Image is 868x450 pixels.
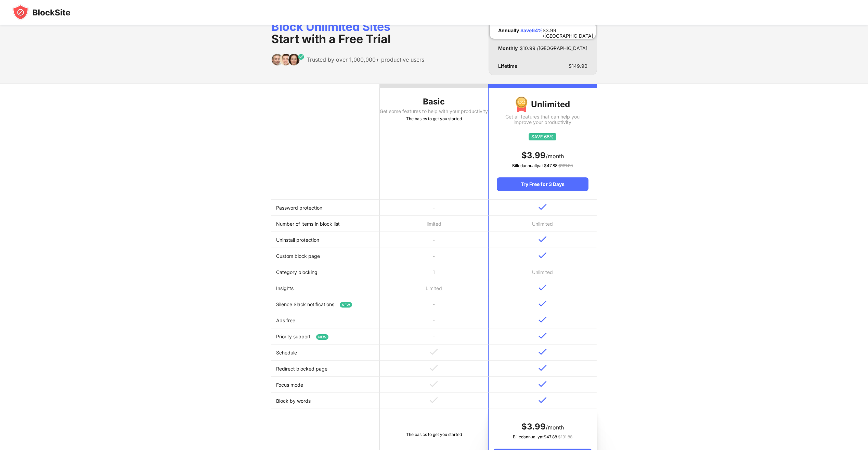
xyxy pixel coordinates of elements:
img: v-blue.svg [539,349,547,355]
td: - [380,232,488,248]
div: Try Free for 3 Days [497,177,588,191]
img: v-grey.svg [430,349,438,355]
img: v-blue.svg [539,252,547,259]
img: v-grey.svg [430,381,438,387]
td: - [380,328,488,345]
img: v-grey.svg [430,365,438,371]
div: Trusted by over 1,000,000+ productive users [307,56,424,63]
img: img-premium-medal [515,96,528,113]
td: 1 [380,264,488,280]
img: v-blue.svg [539,397,547,403]
img: v-blue.svg [539,316,547,323]
div: /month [493,421,592,432]
span: $ 3.99 [521,150,546,160]
div: $ 3.99 /[GEOGRAPHIC_DATA] [543,28,593,33]
td: - [380,312,488,328]
td: Ads free [271,312,380,328]
img: v-blue.svg [539,284,547,291]
img: v-blue.svg [539,300,547,307]
td: Uninstall protection [271,232,380,248]
td: - [380,248,488,264]
div: Annually [498,28,519,33]
div: Lifetime [498,63,517,69]
img: v-grey.svg [430,397,438,403]
div: Block Unlimited Sites [271,21,424,45]
div: Save 64 % [520,28,543,33]
td: Insights [271,280,380,296]
td: limited [380,216,488,232]
td: Limited [380,280,488,296]
div: The basics to get you started [385,431,483,438]
span: Start with a Free Trial [271,32,391,46]
td: Unlimited [488,216,597,232]
td: Focus mode [271,377,380,393]
td: Priority support [271,328,380,345]
div: Billed annually at $ 47.88 [497,162,588,169]
img: save65.svg [529,133,556,140]
div: $ 10.99 /[GEOGRAPHIC_DATA] [520,46,587,51]
td: Category blocking [271,264,380,280]
span: $ 3.99 [521,422,546,432]
span: NEW [340,302,352,308]
div: Get all features that can help you improve your productivity [497,114,588,125]
td: Redirect blocked page [271,361,380,377]
span: $ 131.88 [558,434,572,439]
span: $ 131.88 [558,163,573,168]
td: - [380,200,488,216]
td: Password protection [271,200,380,216]
td: Custom block page [271,248,380,264]
div: Billed annually at $ 47.88 [493,434,592,440]
img: v-blue.svg [539,333,547,339]
td: Block by words [271,393,380,409]
img: v-blue.svg [539,204,547,210]
span: NEW [316,334,328,340]
td: Silence Slack notifications [271,296,380,312]
div: Basic [380,96,488,107]
td: Schedule [271,345,380,361]
td: - [380,296,488,312]
td: Unlimited [488,264,597,280]
div: $ 149.90 [569,63,587,69]
div: Get some features to help with your productivity [380,109,488,114]
div: The basics to get you started [380,115,488,122]
img: v-blue.svg [539,236,547,242]
img: v-blue.svg [539,381,547,387]
img: v-blue.svg [539,365,547,371]
div: /month [497,150,588,161]
div: Unlimited [497,96,588,113]
img: trusted-by.svg [271,53,305,66]
td: Number of items in block list [271,216,380,232]
div: Monthly [498,46,518,51]
img: blocksite-icon-black.svg [12,4,70,21]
